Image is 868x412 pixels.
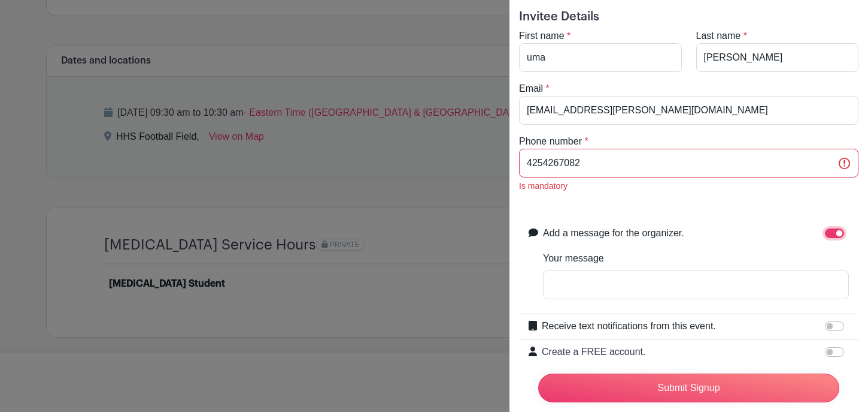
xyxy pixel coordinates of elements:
[519,180,858,193] div: Is mandatory
[696,29,741,43] label: Last name
[543,251,604,266] label: Your message
[519,134,582,149] label: Phone number
[519,10,858,24] h5: Invitee Details
[538,374,839,402] input: Submit Signup
[543,226,684,240] label: Add a message for the organizer.
[542,345,823,359] p: Create a FREE account.
[519,82,543,96] label: Email
[542,319,716,333] label: Receive text notifications from this event.
[519,29,564,43] label: First name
